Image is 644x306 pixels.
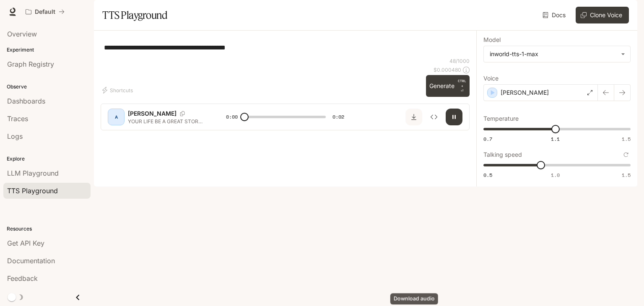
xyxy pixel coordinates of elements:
[551,171,560,179] span: 1.0
[434,66,461,73] p: $ 0.000480
[22,3,68,20] button: All workspaces
[483,171,492,179] span: 0.5
[458,78,466,88] p: CTRL +
[576,7,629,23] button: Clone Voice
[484,46,630,62] div: inworld-tts-1-max
[483,152,522,158] p: Talking speed
[483,116,519,122] p: Temperature
[622,171,631,179] span: 1.5
[483,135,492,143] span: 0.7
[483,75,499,81] p: Voice
[622,135,631,143] span: 1.5
[426,109,442,125] button: Inspect
[332,113,344,121] span: 0:02
[621,150,631,159] button: Reset to default
[449,57,470,65] p: 48 / 1000
[390,293,438,305] div: Download audio
[101,83,136,97] button: Shortcuts
[541,7,569,23] a: Docs
[35,8,55,16] p: Default
[177,111,188,116] button: Copy Voice ID
[458,78,466,93] p: ⏎
[405,109,422,125] button: Download audio
[102,7,167,23] h1: TTS Playground
[109,110,123,124] div: A
[226,113,238,121] span: 0:00
[551,135,560,143] span: 1.1
[483,37,501,43] p: Model
[490,50,617,58] div: inworld-tts-1-max
[128,109,177,118] p: [PERSON_NAME]
[426,75,470,97] button: GenerateCTRL +⏎
[128,118,206,125] p: YOUR LIFE BE A GREAT STORY OR A PEACEFUL SECRET?
[501,88,549,97] p: [PERSON_NAME]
